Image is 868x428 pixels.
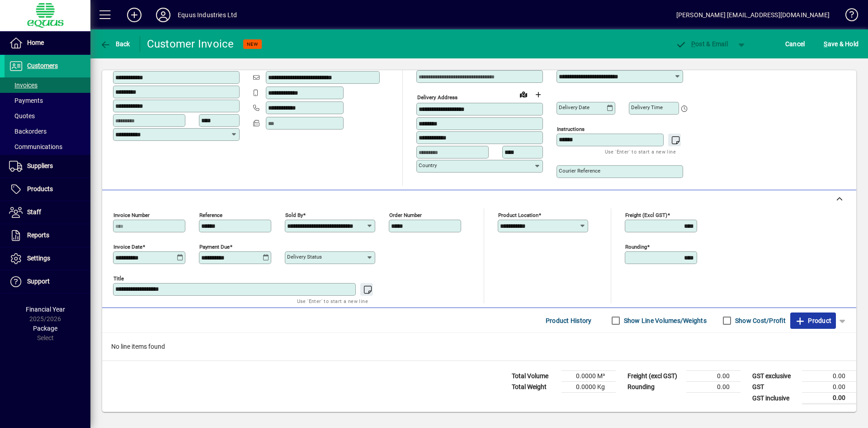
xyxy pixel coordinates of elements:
button: Choose address [531,87,545,102]
span: NEW [247,41,258,47]
mat-label: Delivery status [287,254,322,260]
span: Product History [546,313,592,328]
a: Suppliers [5,155,90,178]
td: 0.00 [802,382,856,393]
span: ost & Email [675,40,728,48]
span: Support [27,278,50,285]
td: 0.0000 Kg [561,382,616,393]
span: Settings [27,255,50,262]
a: Reports [5,224,90,247]
mat-label: Instructions [557,126,585,132]
button: Copy to Delivery address [227,56,242,70]
span: Financial Year [26,306,65,313]
app-page-header-button: Back [90,36,140,52]
div: Equus Industries Ltd [178,8,237,22]
button: Back [98,36,132,52]
mat-label: Payment due [199,244,230,250]
span: Invoices [9,82,38,89]
mat-label: Reference [199,212,222,218]
button: Post & Email [671,36,732,52]
a: Home [5,32,90,54]
mat-label: Country [419,162,437,168]
td: 0.00 [686,382,741,393]
a: Payments [5,93,90,108]
mat-hint: Use 'Enter' to start a new line [605,146,676,157]
a: Quotes [5,108,90,124]
div: Customer Invoice [147,37,234,51]
mat-label: Delivery time [631,104,663,111]
span: Quotes [9,112,35,120]
span: Product [795,313,831,328]
span: S [824,40,827,48]
a: Staff [5,201,90,224]
a: Invoices [5,77,90,93]
a: Backorders [5,124,90,139]
mat-label: Invoice number [113,212,150,218]
mat-label: Sold by [285,212,303,218]
span: Staff [27,208,41,216]
td: 0.00 [686,371,741,382]
span: Home [27,39,44,46]
mat-label: Order number [389,212,422,218]
label: Show Cost/Profit [733,316,786,325]
a: Settings [5,247,90,270]
span: Customers [27,62,58,69]
mat-label: Invoice date [113,244,142,250]
span: Package [33,325,57,332]
mat-hint: Use 'Enter' to start a new line [297,296,368,306]
td: GST inclusive [748,393,802,404]
a: View on map [516,87,531,101]
td: 0.0000 M³ [561,371,616,382]
button: Cancel [783,36,807,52]
label: Show Line Volumes/Weights [622,316,707,325]
a: Support [5,270,90,293]
mat-label: Delivery date [559,104,590,111]
button: Add [120,7,149,23]
td: Total Volume [507,371,561,382]
button: Product History [542,313,595,329]
span: Cancel [785,37,805,51]
span: Back [100,40,130,48]
button: Profile [149,7,178,23]
mat-label: Courier Reference [559,168,600,174]
span: Payments [9,97,43,104]
td: 0.00 [802,371,856,382]
button: Product [790,313,836,329]
span: Communications [9,143,62,150]
mat-label: Title [113,275,124,282]
a: Knowledge Base [839,2,857,31]
span: Products [27,185,53,192]
a: Products [5,178,90,201]
mat-label: Rounding [625,244,647,250]
mat-label: Product location [498,212,538,218]
td: 0.00 [802,393,856,404]
span: P [691,40,695,48]
span: Reports [27,231,49,239]
td: GST [748,382,802,393]
span: Suppliers [27,162,53,169]
button: Save & Hold [821,36,861,52]
mat-label: Freight (excl GST) [625,212,667,218]
td: GST exclusive [748,371,802,382]
td: Rounding [623,382,686,393]
div: No line items found [102,333,856,361]
span: ave & Hold [824,37,859,51]
span: Backorders [9,128,47,135]
td: Total Weight [507,382,561,393]
td: Freight (excl GST) [623,371,686,382]
a: Communications [5,139,90,154]
div: [PERSON_NAME] [EMAIL_ADDRESS][DOMAIN_NAME] [676,8,830,22]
